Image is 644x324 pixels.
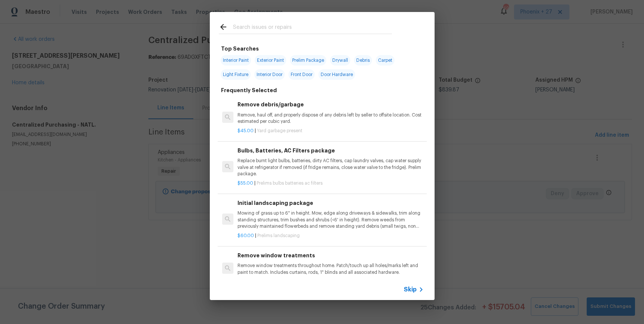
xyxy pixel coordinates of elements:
[404,286,417,293] span: Skip
[376,55,394,66] span: Carpet
[257,181,323,185] span: Prelims bulbs batteries ac filters
[238,233,423,239] p: |
[221,69,251,80] span: Light Fixture
[221,86,277,94] h6: Frequently Selected
[221,55,251,66] span: Interior Paint
[238,112,423,125] p: Remove, haul off, and properly dispose of any debris left by seller to offsite location. Cost est...
[238,158,423,177] p: Replace burnt light bulbs, batteries, dirty AC filters, cap laundry valves, cap water supply valv...
[233,22,392,34] input: Search issues or repairs
[238,180,423,187] p: |
[238,210,423,229] p: Mowing of grass up to 6" in height. Mow, edge along driveways & sidewalks, trim along standing st...
[257,233,300,238] span: Prelims landscaping
[221,45,259,53] h6: Top Searches
[354,55,372,66] span: Debris
[318,69,355,80] span: Door Hardware
[254,69,285,80] span: Interior Door
[290,55,326,66] span: Prelim Package
[238,146,423,155] h6: Bulbs, Batteries, AC Filters package
[238,181,253,185] span: $55.00
[257,128,302,133] span: Yard garbage present
[238,233,254,238] span: $60.00
[238,128,423,134] p: |
[238,128,254,133] span: $45.00
[238,199,423,207] h6: Initial landscaping package
[238,279,423,285] p: |
[238,100,423,109] h6: Remove debris/garbage
[255,55,286,66] span: Exterior Paint
[330,55,350,66] span: Drywall
[288,69,315,80] span: Front Door
[238,251,423,260] h6: Remove window treatments
[238,263,423,275] p: Remove window treatments throughout home. Patch/touch up all holes/marks left and paint to match....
